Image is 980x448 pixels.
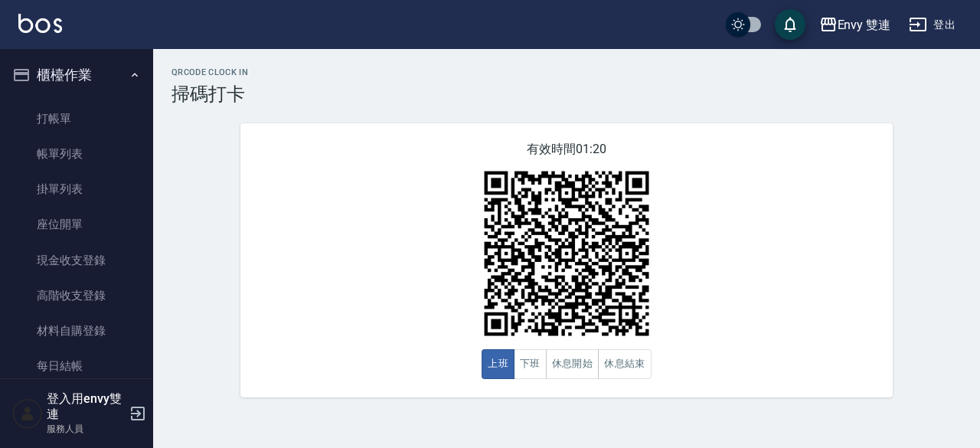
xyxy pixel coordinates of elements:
button: 登出 [903,11,962,39]
a: 每日結帳 [6,348,147,384]
p: 服務人員 [47,422,125,436]
h5: 登入用envy雙連 [47,391,125,422]
h2: QRcode Clock In [171,67,962,77]
img: Logo [18,14,62,33]
button: 休息開始 [546,349,599,379]
button: 下班 [514,349,547,379]
button: 休息結束 [598,349,652,379]
button: 上班 [482,349,514,379]
div: Envy 雙連 [838,15,891,34]
a: 帳單列表 [6,136,147,172]
a: 座位開單 [6,207,147,242]
button: save [775,9,805,40]
a: 掛單列表 [6,172,147,207]
div: 有效時間 01:20 [240,123,893,397]
button: 櫃檯作業 [6,55,147,95]
a: 打帳單 [6,101,147,136]
a: 高階收支登錄 [6,278,147,313]
h3: 掃碼打卡 [171,83,962,105]
a: 現金收支登錄 [6,243,147,278]
img: Person [12,398,43,429]
button: Envy 雙連 [813,9,897,41]
a: 材料自購登錄 [6,313,147,348]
